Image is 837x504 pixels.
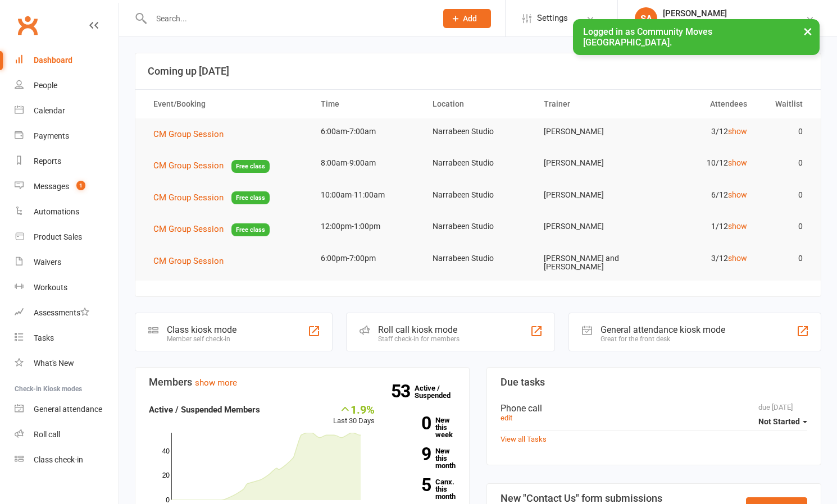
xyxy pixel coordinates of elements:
[645,118,757,145] td: 3/12
[15,300,119,326] a: Assessments
[392,476,431,493] strong: 5
[501,493,662,504] h3: New "Contact Us" form submissions
[311,213,422,240] td: 12:00pm-1:00pm
[443,9,491,28] button: Add
[645,90,757,118] th: Attendees
[149,377,456,388] h3: Members
[15,98,119,123] a: Calendar
[728,127,747,136] a: show
[422,182,534,208] td: Narrabeen Studio
[153,224,224,234] span: CM Group Session
[153,222,270,236] button: CM Group SessionFree class
[153,129,224,139] span: CM Group Session
[34,106,65,115] div: Calendar
[34,232,82,241] div: Product Sales
[601,324,725,335] div: General attendance kiosk mode
[231,160,270,173] span: Free class
[757,118,813,145] td: 0
[153,254,231,268] button: CM Group Session
[422,245,534,272] td: Narrabeen Studio
[501,403,807,414] div: Phone call
[392,447,456,469] a: 9New this month
[392,416,456,438] a: 0New this week
[153,256,224,266] span: CM Group Session
[463,14,477,23] span: Add
[757,90,813,118] th: Waitlist
[15,73,119,98] a: People
[34,182,69,191] div: Messages
[663,19,806,29] div: Community Moves [GEOGRAPHIC_DATA]
[534,213,645,240] td: [PERSON_NAME]
[378,324,460,335] div: Roll call kiosk mode
[34,157,61,166] div: Reports
[15,397,119,422] a: General attendance kiosk mode
[34,455,83,464] div: Class check-in
[231,223,270,236] span: Free class
[34,333,54,342] div: Tasks
[757,245,813,272] td: 0
[635,7,657,30] div: SA
[501,414,512,422] a: edit
[15,48,119,73] a: Dashboard
[583,26,712,48] span: Logged in as Community Moves [GEOGRAPHIC_DATA].
[798,19,818,43] button: ×
[757,150,813,176] td: 0
[153,159,270,173] button: CM Group SessionFree class
[392,415,431,432] strong: 0
[311,245,422,272] td: 6:00pm-7:00pm
[15,199,119,224] a: Automations
[601,335,725,343] div: Great for the front desk
[149,405,260,415] strong: Active / Suspended Members
[757,182,813,208] td: 0
[15,149,119,174] a: Reports
[534,118,645,145] td: [PERSON_NAME]
[534,182,645,208] td: [PERSON_NAME]
[167,335,236,343] div: Member self check-in
[728,190,747,199] a: show
[34,308,89,317] div: Assessments
[422,118,534,145] td: Narrabeen Studio
[15,250,119,275] a: Waivers
[311,150,422,176] td: 8:00am-9:00am
[415,376,464,407] a: 53Active / Suspended
[76,181,85,190] span: 1
[758,411,807,432] button: Not Started
[143,90,311,118] th: Event/Booking
[34,359,74,368] div: What's New
[13,11,42,39] a: Clubworx
[758,417,800,426] span: Not Started
[153,127,231,141] button: CM Group Session
[378,335,460,343] div: Staff check-in for members
[757,213,813,240] td: 0
[333,403,375,415] div: 1.9%
[34,430,60,439] div: Roll call
[34,131,69,140] div: Payments
[34,405,102,414] div: General attendance
[153,161,224,171] span: CM Group Session
[645,150,757,176] td: 10/12
[645,245,757,272] td: 3/12
[34,81,57,90] div: People
[34,207,79,216] div: Automations
[422,90,534,118] th: Location
[311,182,422,208] td: 10:00am-11:00am
[15,123,119,149] a: Payments
[34,283,67,292] div: Workouts
[34,56,72,65] div: Dashboard
[231,191,270,204] span: Free class
[148,66,808,77] h3: Coming up [DATE]
[663,8,806,19] div: [PERSON_NAME]
[392,478,456,500] a: 5Canx. this month
[333,403,375,427] div: Last 30 Days
[422,213,534,240] td: Narrabeen Studio
[153,193,224,203] span: CM Group Session
[15,326,119,351] a: Tasks
[195,378,237,388] a: show more
[311,118,422,145] td: 6:00am-7:00am
[728,222,747,231] a: show
[645,213,757,240] td: 1/12
[537,6,568,31] span: Settings
[167,324,236,335] div: Class kiosk mode
[15,422,119,447] a: Roll call
[501,377,807,388] h3: Due tasks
